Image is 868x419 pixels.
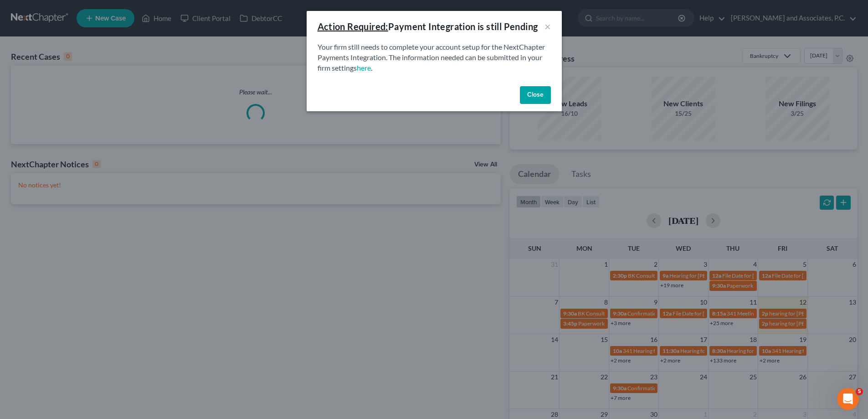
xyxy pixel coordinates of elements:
[318,42,551,73] p: Your firm still needs to complete your account setup for the NextChapter Payments Integration. Th...
[357,63,371,72] a: here
[318,20,538,33] div: Payment Integration is still Pending
[856,388,863,395] span: 5
[544,21,551,32] button: ×
[837,388,859,410] iframe: Intercom live chat
[520,86,551,104] button: Close
[318,21,388,32] u: Action Required:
